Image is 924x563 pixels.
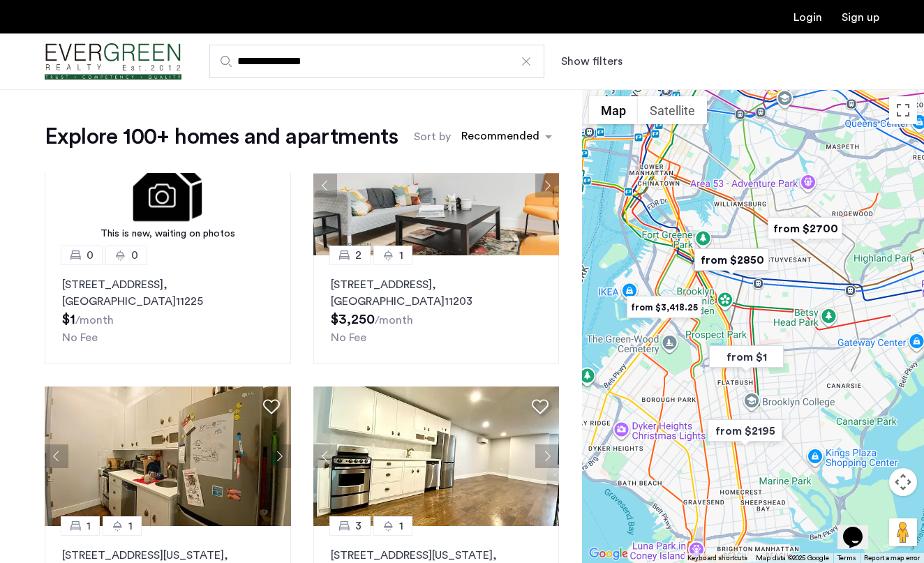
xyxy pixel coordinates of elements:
button: Next apartment [535,174,559,197]
iframe: chat widget [837,507,882,549]
span: 1 [128,518,133,534]
a: Cazamio Logo [45,36,181,88]
button: Previous apartment [313,444,337,468]
div: from $2195 [702,415,788,446]
a: Open this area in Google Maps (opens a new window) [586,545,632,563]
button: Show or hide filters [561,53,623,70]
div: from $3,418.25 [621,292,707,323]
p: [STREET_ADDRESS] 11203 [331,276,542,310]
input: Apartment Search [209,45,544,78]
button: Map camera controls [889,468,917,496]
span: 0 [131,247,138,264]
img: 218_638579501844015001.jpeg [45,386,291,526]
button: Show street map [589,96,638,124]
sub: /month [375,315,413,326]
span: 1 [399,518,403,534]
button: Toggle fullscreen view [889,96,917,124]
span: $3,250 [331,313,375,326]
div: Recommended [459,128,539,148]
img: 1998_638364497842211239.jpeg [313,116,560,255]
button: Show satellite imagery [638,96,707,124]
img: Google [586,545,632,563]
label: Sort by [414,128,451,145]
span: $1 [62,313,75,326]
button: Next apartment [535,444,559,468]
a: 00[STREET_ADDRESS], [GEOGRAPHIC_DATA]11225No Fee [45,255,291,364]
a: Report a map error [864,553,920,563]
h1: Explore 100+ homes and apartments [45,123,398,151]
button: Drag Pegman onto the map to open Street View [889,518,917,546]
div: from $2850 [689,244,775,276]
span: 1 [399,247,403,264]
div: from $1 [703,341,789,373]
span: 0 [87,247,94,264]
a: Terms (opens in new tab) [837,553,856,563]
button: Next apartment [267,444,291,468]
img: 2.gif [45,116,291,255]
span: 2 [355,247,362,264]
div: from $2700 [762,213,848,244]
span: 3 [355,518,362,534]
img: 218_638579497009497677.jpeg [313,386,560,526]
a: Registration [842,12,879,23]
span: 1 [87,518,91,534]
span: No Fee [62,332,98,343]
a: Login [793,12,822,23]
a: 21[STREET_ADDRESS], [GEOGRAPHIC_DATA]11203No Fee [313,255,560,364]
img: logo [45,36,181,88]
span: Map data ©2025 Google [756,555,829,562]
button: Keyboard shortcuts [687,553,747,563]
a: This is new, waiting on photos [45,116,291,255]
button: Previous apartment [45,444,68,468]
sub: /month [75,315,114,326]
button: Previous apartment [313,174,337,197]
p: [STREET_ADDRESS] 11225 [62,276,274,310]
div: This is new, waiting on photos [52,227,284,241]
span: No Fee [331,332,366,343]
ng-select: sort-apartment [454,124,559,149]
